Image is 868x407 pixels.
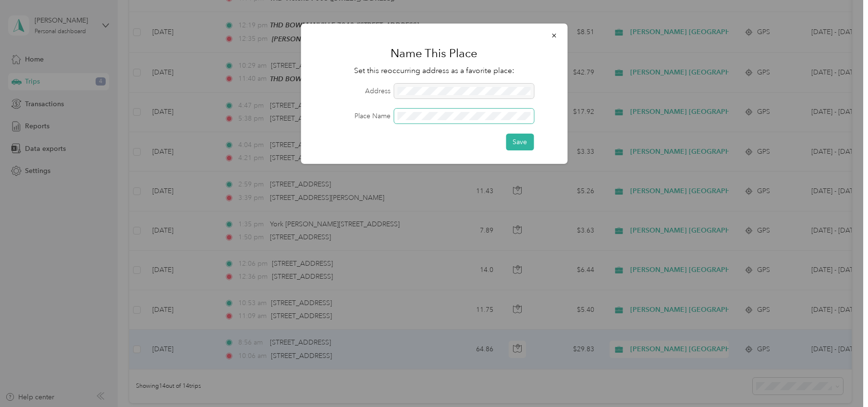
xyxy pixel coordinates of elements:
iframe: Everlance-gr Chat Button Frame [814,353,868,407]
button: Save [506,134,534,150]
h1: Name This Place [314,42,554,65]
label: Address [314,86,391,96]
label: Place Name [314,111,391,121]
p: Set this reoccurring address as a favorite place: [314,65,554,77]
